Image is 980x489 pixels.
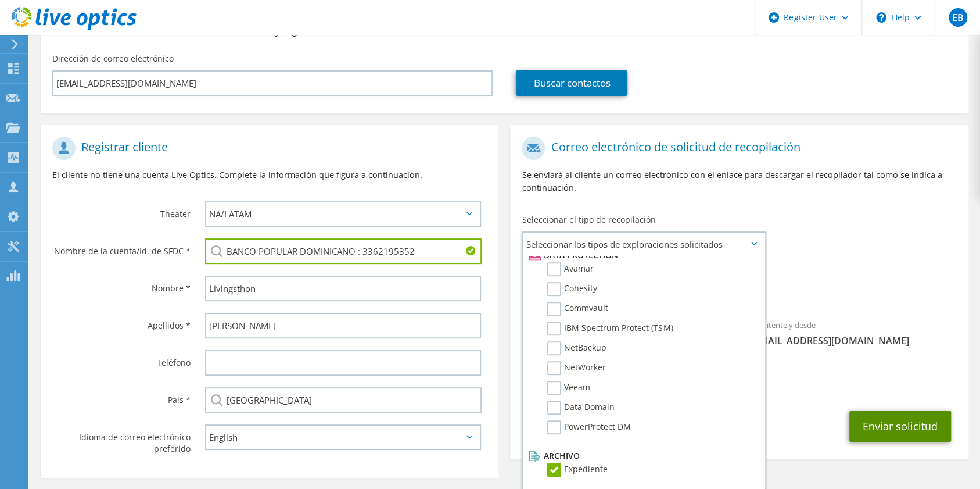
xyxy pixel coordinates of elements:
button: Enviar solicitud [849,411,951,442]
label: Dirección de correo electrónico [52,53,174,65]
label: Idioma de correo electrónico preferido [52,424,191,455]
div: Recopilaciones solicitadas [510,260,968,307]
label: Theater [52,201,191,220]
label: Nombre de la cuenta/Id. de SFDC * [52,238,191,257]
p: El cliente no tiene una cuenta Live Optics. Complete la información que figura a continuación. [52,169,487,181]
li: Archivo [526,449,759,463]
div: CC y Responder a [510,359,968,399]
label: PowerProtect DM [547,420,631,434]
div: Remitente y desde [740,313,968,353]
label: Data Domain [547,401,615,415]
label: Veeam [547,381,590,395]
label: Cohesity [547,282,597,296]
label: Apellidos * [52,313,191,331]
label: Nombre * [52,276,191,294]
label: Commvault [547,302,608,316]
label: País * [52,387,191,406]
span: [EMAIL_ADDRESS][DOMAIN_NAME] [751,334,957,347]
label: Expediente [547,463,608,477]
div: Para [510,313,739,353]
label: Teléfono [52,350,191,369]
svg: \n [876,12,886,23]
span: EB [949,8,967,27]
h1: Correo electrónico de solicitud de recopilación [522,137,950,160]
p: Se enviará al cliente un correo electrónico con el enlace para descargar el recopilador tal como ... [522,169,956,194]
label: Seleccionar el tipo de recopilación [522,214,655,226]
label: IBM Spectrum Protect (TSM) [547,322,673,335]
h1: Registrar cliente [52,137,481,160]
a: Buscar contactos [516,70,627,96]
label: NetWorker [547,361,606,375]
label: NetBackup [547,341,606,355]
label: Avamar [547,262,594,276]
span: Seleccionar los tipos de exploraciones solicitados [523,233,764,256]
